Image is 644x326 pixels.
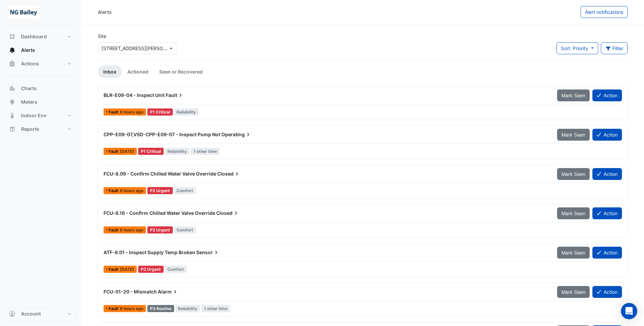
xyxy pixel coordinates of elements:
span: Sort: Priority [561,45,588,51]
div: P2 Urgent [138,266,164,273]
span: Fri 15-Aug-2025 04:30 BST [120,267,134,272]
span: Alarm [158,288,179,295]
span: Alerts [21,47,35,54]
button: Action [592,89,622,101]
button: Action [592,207,622,219]
button: Action [592,286,622,298]
label: Site [98,33,106,40]
span: FCU-01-20 - Mismatch [104,289,157,294]
span: Thu 09-Oct-2025 09:00 BST [120,109,143,115]
button: Actions [5,57,76,70]
span: BLR-E09-04 - Inspect Unit [104,92,165,98]
div: Alerts [98,8,112,16]
span: Thu 09-Oct-2025 07:16 BST [120,188,143,193]
app-icon: Indoor Env [9,112,16,119]
span: Comfort [174,226,196,233]
span: Fault [109,267,120,271]
div: P1 Critical [138,148,164,155]
div: P3 Routine [147,305,174,312]
button: Sort: Priority [556,42,598,54]
span: Alert notifications [585,9,623,15]
span: Mark Seen [562,171,585,177]
span: Mark Seen [562,132,585,138]
app-icon: Reports [9,126,16,133]
span: CPP-E09-07,VSD-CPP-E09-07 - Inspect Pump Not [104,131,220,137]
div: P2 Urgent [147,187,173,194]
a: Seen or Recovered [154,65,208,78]
span: Fault [109,110,120,114]
span: Mark Seen [562,250,585,256]
div: Open Intercom Messenger [621,303,637,319]
button: Account [5,307,76,321]
button: Mark Seen [557,89,590,101]
span: FCU-8.16 - Confirm Chilled Water Valve Override [104,210,215,216]
span: Meters [21,99,37,105]
span: Indoor Env [21,112,47,119]
span: Fault [109,307,120,311]
button: Charts [5,82,76,95]
a: Inbox [98,65,122,78]
app-icon: Actions [9,60,16,67]
span: Wed 08-Oct-2025 11:15 BST [120,149,134,154]
span: 1 other time [191,148,220,155]
button: Indoor Env [5,109,76,122]
span: ATF-8.01 - Inspect Supply Temp Broken [104,249,195,255]
button: Filter [601,42,628,54]
button: Meters [5,95,76,109]
a: Actioned [122,65,154,78]
div: P2 Urgent [147,226,173,233]
span: Operating [221,131,252,138]
span: FCU-8.09 - Confirm Chilled Water Valve Override [104,171,216,177]
button: Alert notifications [581,6,628,18]
span: Fault [109,228,120,232]
span: Reliability [174,108,199,116]
span: Charts [21,85,37,92]
span: Actions [21,60,39,67]
span: Fault [109,189,120,193]
button: Action [592,129,622,141]
span: 1 other time [201,305,230,312]
span: Account [21,310,41,317]
app-icon: Dashboard [9,33,16,40]
span: Thu 09-Oct-2025 07:16 BST [120,227,143,232]
span: Mark Seen [562,93,585,98]
button: Mark Seen [557,207,590,219]
span: Closed [216,210,239,217]
button: Action [592,247,622,259]
button: Reports [5,122,76,136]
span: Reliability [176,305,200,312]
div: P1 Critical [147,108,173,116]
app-icon: Alerts [9,47,16,54]
button: Mark Seen [557,168,590,180]
span: Fault [109,149,120,154]
button: Mark Seen [557,247,590,259]
span: Fault [166,92,184,99]
span: Comfort [174,187,196,194]
app-icon: Charts [9,85,16,92]
button: Alerts [5,43,76,57]
span: Mark Seen [562,289,585,295]
span: Closed [217,170,240,177]
span: Sensor [196,249,220,256]
button: Mark Seen [557,129,590,141]
span: Reliability [165,148,190,155]
button: Action [592,168,622,180]
img: Company Logo [8,5,39,19]
span: Mark Seen [562,210,585,216]
span: Comfort [165,266,187,273]
app-icon: Meters [9,99,16,105]
span: Dashboard [21,33,47,40]
span: Reports [21,126,39,133]
button: Dashboard [5,30,76,43]
button: Mark Seen [557,286,590,298]
span: Thu 09-Oct-2025 06:15 BST [120,306,143,311]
